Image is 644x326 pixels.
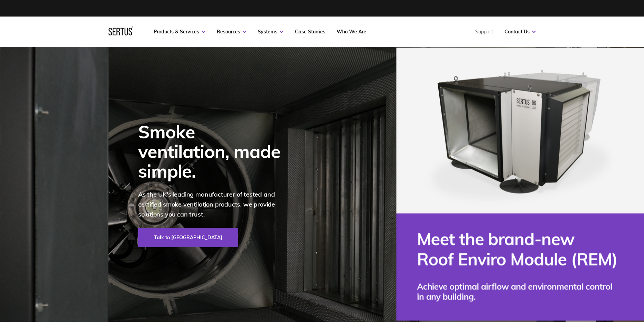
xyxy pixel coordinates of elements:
p: As the UK's leading manufacturer of tested and certified smoke ventilation products, we provide s... [138,190,290,219]
div: Smoke ventilation, made simple. [138,122,290,181]
a: Talk to [GEOGRAPHIC_DATA] [138,228,238,247]
a: Support [475,29,493,35]
a: Products & Services [154,29,205,35]
a: Case Studies [295,29,325,35]
a: Who We Are [337,29,366,35]
a: Resources [217,29,246,35]
a: Systems [258,29,284,35]
a: Contact Us [504,29,536,35]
